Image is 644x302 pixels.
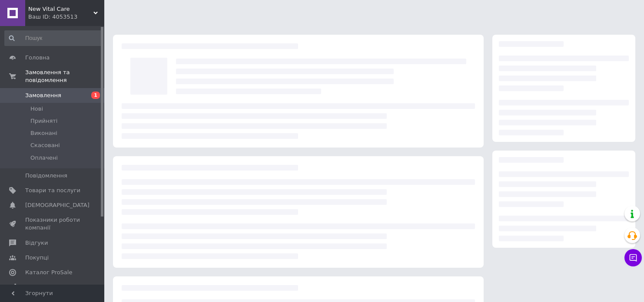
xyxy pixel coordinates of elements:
[4,30,103,46] input: Пошук
[25,269,72,276] span: Каталог ProSale
[25,187,80,194] span: Товари та послуги
[25,254,49,262] span: Покупці
[25,172,67,180] span: Повідомлення
[28,5,93,13] span: New Vital Care
[25,216,80,232] span: Показники роботи компанії
[30,117,57,125] span: Прийняті
[25,92,61,99] span: Замовлення
[25,54,50,62] span: Головна
[30,129,57,137] span: Виконані
[25,201,90,209] span: [DEMOGRAPHIC_DATA]
[30,154,58,162] span: Оплачені
[28,13,104,21] div: Ваш ID: 4053513
[25,69,104,84] span: Замовлення та повідомлення
[30,105,43,113] span: Нові
[25,239,48,247] span: Відгуки
[91,92,100,99] span: 1
[30,141,60,149] span: Скасовані
[624,249,642,266] button: Чат з покупцем
[25,283,55,291] span: Аналітика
